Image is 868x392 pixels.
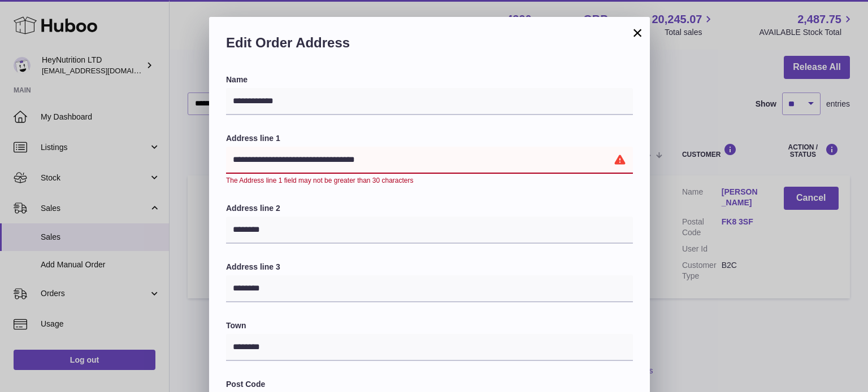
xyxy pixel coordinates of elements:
button: × [631,26,644,39]
label: Town [226,320,633,331]
label: Post Code [226,379,633,390]
div: The Address line 1 field may not be greater than 30 characters [226,176,633,185]
label: Name [226,74,633,85]
label: Address line 1 [226,133,633,144]
h2: Edit Order Address [226,34,633,58]
label: Address line 3 [226,262,633,272]
label: Address line 2 [226,203,633,214]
